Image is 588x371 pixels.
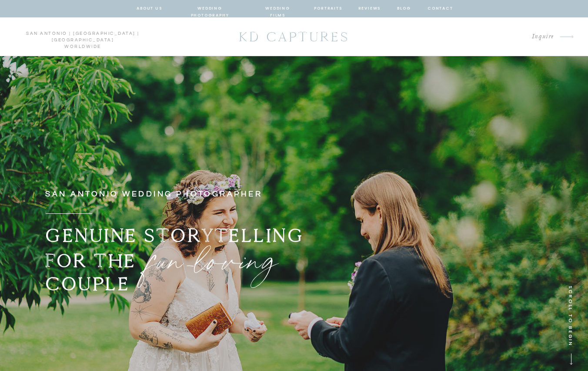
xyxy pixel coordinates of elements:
[148,234,313,277] p: fun-loving
[234,25,354,49] a: KD CAPTURES
[257,5,298,13] a: wedding films
[358,5,381,13] a: reviews
[314,5,342,13] a: portraits
[12,30,154,44] p: san antonio | [GEOGRAPHIC_DATA] | [GEOGRAPHIC_DATA] worldwide
[178,5,242,13] a: wedding photography
[45,224,304,273] b: GENUINE STORYTELLING FOR THE
[564,285,575,359] p: SCROLL TO BEGIN
[428,5,452,13] a: contact
[45,190,262,198] b: san antonio wedding photographer
[45,272,130,295] b: COUPLE
[137,5,162,13] a: about us
[396,5,412,13] a: blog
[492,31,554,43] a: Inquire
